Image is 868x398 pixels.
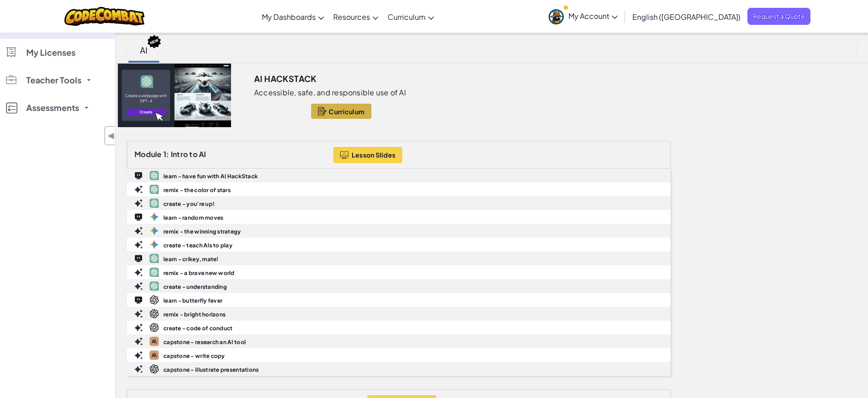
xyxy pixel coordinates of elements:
b: learn - butterfly fever [163,297,222,304]
b: create - understanding [163,283,227,290]
img: IconNew.svg [147,35,162,49]
a: learn - butterfly fever [127,293,671,307]
b: create - you're up! [163,200,214,207]
img: claude-sonnet-4-20250514 [150,351,159,360]
span: Resources [333,12,370,22]
b: learn - crikey, mate! [163,256,219,263]
img: IconCreate.svg [134,282,143,290]
span: My Licenses [26,48,75,57]
img: gpt-4.1-2025-04-14 [150,254,159,263]
h3: AI HackStack [254,72,317,86]
img: gemini-2.5-flash [150,212,159,222]
b: remix - the winning strategy [163,228,241,235]
a: learn - random moves [127,210,671,224]
b: capstone - write copy [163,352,225,359]
b: remix - bright horizons [163,311,226,318]
a: remix - the winning strategy [127,224,671,238]
button: Curriculum [311,104,371,119]
img: dall-e-3 [150,323,159,332]
span: Lesson Slides [352,151,396,158]
b: learn - have fun with AI HackStack [163,173,258,180]
b: remix - the color of stars [163,187,231,193]
span: Curriculum [329,108,365,115]
img: IconCreate.svg [134,337,143,345]
a: create - teach AIs to play [127,238,671,252]
img: avatar [549,9,564,24]
a: capstone - research an AI tool [127,334,671,348]
b: create - code of conduct [163,325,232,332]
img: IconLearn.svg [135,296,142,303]
img: gemini-2.5-flash [150,226,159,235]
img: IconCreate.svg [134,310,143,318]
b: learn - random moves [163,214,223,221]
span: Curriculum [388,12,426,22]
img: IconCreate.svg [134,323,143,332]
a: Request a Quote [747,8,810,25]
a: English ([GEOGRAPHIC_DATA]) [628,4,745,29]
a: My Account [544,2,622,31]
div: AI [131,39,157,61]
img: gpt-4.1-2025-04-14 [150,185,159,194]
img: IconCreate.svg [134,199,143,207]
span: English ([GEOGRAPHIC_DATA]) [632,12,741,22]
a: create - code of conduct [127,321,671,334]
a: remix - a brave new world [127,265,671,279]
a: remix - bright horizons [127,307,671,321]
img: IconCreate.svg [134,365,143,373]
img: IconLearn.svg [135,213,142,220]
a: My Dashboards [257,4,329,29]
img: IconCreate.svg [134,268,143,276]
a: learn - crikey, mate! [127,252,671,265]
a: capstone - illustrate presentations [127,362,671,376]
b: remix - a brave new world [163,269,235,276]
img: gpt-4.1-2025-04-14 [150,268,159,277]
span: ◀ [107,129,115,142]
p: Accessible, safe, and responsible use of AI [254,88,406,97]
b: create - teach AIs to play [163,242,232,249]
img: IconCreate.svg [134,240,143,249]
img: gpt-4o-2024-11-20 [150,281,159,291]
span: 1: Intro to AI [163,149,206,159]
img: gpt-4o-2024-11-20 [150,171,159,180]
a: create - understanding [127,279,671,293]
a: create - you're up! [127,196,671,210]
img: IconLearn.svg [135,255,142,262]
img: gpt-4o-2024-11-20 [150,199,159,208]
img: dall-e-3 [150,309,159,318]
a: remix - the color of stars [127,182,671,196]
img: claude-sonnet-4-20250514 [150,337,159,346]
a: Resources [329,4,383,29]
span: My Account [568,11,618,21]
img: CodeCombat logo [64,7,145,26]
a: learn - have fun with AI HackStack [127,169,671,182]
b: capstone - research an AI tool [163,339,246,345]
img: gemini-2.5-flash [150,240,159,249]
span: Teacher Tools [26,76,81,84]
span: Assessments [26,104,79,112]
img: IconCreate.svg [134,185,143,193]
a: capstone - write copy [127,348,671,362]
img: dall-e-3 [150,295,159,304]
a: Curriculum [383,4,439,29]
img: dall-e-3 [150,364,159,374]
button: Lesson Slides [333,147,403,163]
span: Module [134,149,162,159]
img: IconCreate.svg [134,351,143,359]
b: capstone - illustrate presentations [163,366,259,373]
img: IconLearn.svg [135,172,142,179]
span: My Dashboards [262,12,316,22]
img: IconCreate.svg [134,227,143,235]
